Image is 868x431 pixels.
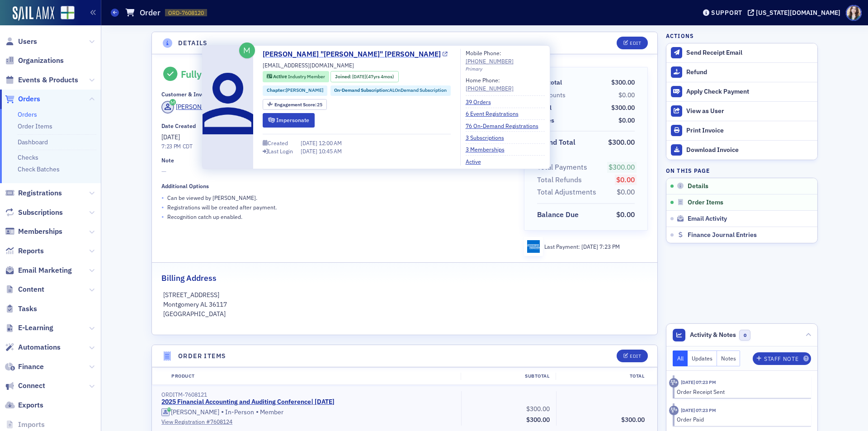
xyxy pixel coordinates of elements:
[18,208,63,218] span: Subscriptions
[18,227,62,237] span: Memberships
[5,284,44,294] a: Content
[466,84,514,92] a: [PHONE_NUMBER]
[181,142,193,150] span: CDT
[171,408,219,417] div: [PERSON_NAME]
[537,137,576,148] div: Grand Total
[161,142,181,150] time: 7:23 PM
[666,140,817,160] a: Download Invoice
[221,407,224,417] span: •
[686,127,813,135] div: Print Invoice
[161,203,164,212] span: •
[673,350,688,366] button: All
[267,87,286,93] span: Chapter :
[18,246,44,256] span: Reports
[711,9,742,17] div: Support
[161,133,180,141] span: [DATE]
[161,407,455,417] div: In-Person Member
[54,6,75,21] a: View Homepage
[18,342,61,352] span: Automations
[267,73,325,81] a: Active Industry Member
[556,373,651,380] div: Total
[288,73,325,80] span: Industry Member
[18,165,60,173] a: Check Batches
[161,391,455,398] div: ORDITM-7608121
[666,82,817,101] button: Apply Check Payment
[161,212,164,222] span: •
[537,78,565,87] span: Subtotal
[263,71,329,82] div: Active: Active: Industry Member
[5,362,44,372] a: Finance
[161,123,196,129] div: Date Created
[669,378,679,388] div: Activity
[748,9,844,16] button: [US_STATE][DOMAIN_NAME]
[466,98,498,106] a: 39 Orders
[466,57,514,65] a: [PHONE_NUMBER]
[178,351,226,361] h4: Order Items
[5,75,78,85] a: Events & Products
[5,381,45,391] a: Connect
[18,75,78,85] span: Events & Products
[176,102,224,112] div: [PERSON_NAME]
[18,56,64,66] span: Organizations
[18,153,38,161] a: Checks
[165,373,461,380] div: Product
[18,94,40,104] span: Orders
[5,227,62,237] a: Memberships
[611,78,635,86] span: $300.00
[466,133,511,142] a: 3 Subscriptions
[526,405,550,413] span: $300.00
[5,400,43,410] a: Exports
[677,388,805,396] div: Order Receipt Sent
[526,416,550,424] span: $300.00
[537,90,569,100] span: Discounts
[13,6,54,21] img: SailAMX
[611,104,635,112] span: $300.00
[466,157,488,166] a: Active
[466,145,511,153] a: 3 Memberships
[739,330,750,341] span: 0
[5,188,62,198] a: Registrations
[18,37,37,47] span: Users
[681,379,716,385] time: 9/2/2025 07:23 PM
[608,137,635,147] span: $300.00
[263,49,448,60] a: [PERSON_NAME] "[PERSON_NAME]" [PERSON_NAME]
[167,213,242,221] p: Recognition catch up enabled.
[537,175,582,185] div: Total Refunds
[263,85,327,96] div: Chapter:
[263,99,327,110] div: Engagement Score: 25
[764,356,798,361] div: Staff Note
[5,56,64,66] a: Organizations
[18,188,62,198] span: Registrations
[537,137,579,148] span: Grand Total
[352,73,366,80] span: [DATE]
[537,162,590,173] span: Total Payments
[537,209,579,220] div: Balance Due
[161,193,164,203] span: •
[18,323,53,333] span: E-Learning
[267,87,323,94] a: Chapter:[PERSON_NAME]
[263,61,354,69] span: [EMAIL_ADDRESS][DOMAIN_NAME]
[330,71,398,82] div: Joined: 1978-05-01 00:00:00
[18,284,44,294] span: Content
[688,350,717,366] button: Updates
[717,350,741,366] button: Notes
[690,330,736,340] span: Activity & Notes
[256,407,259,417] span: •
[161,91,215,98] div: Customer & Invoicee
[268,141,288,146] div: Created
[609,162,635,171] span: $300.00
[618,91,635,99] span: $0.00
[666,101,817,121] button: View as User
[618,116,635,124] span: $0.00
[617,350,648,362] button: Edit
[319,147,342,155] span: 10:45 AM
[61,6,75,20] img: SailAMX
[274,101,317,108] span: Engagement Score :
[268,149,293,154] div: Last Login
[581,243,599,250] span: [DATE]
[18,122,52,130] a: Order Items
[630,354,641,359] div: Edit
[167,194,257,202] p: Can be viewed by [PERSON_NAME] .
